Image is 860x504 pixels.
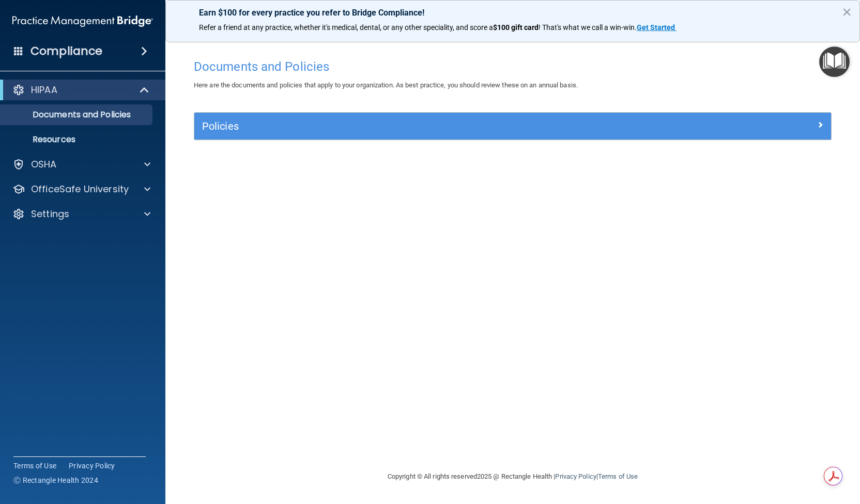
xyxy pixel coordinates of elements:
a: Privacy Policy [69,461,115,471]
a: HIPAA [12,84,150,96]
p: Documents and Policies [7,110,148,120]
span: Ⓒ Rectangle Health 2024 [13,475,98,485]
p: OSHA [31,158,57,171]
h4: Documents and Policies [194,60,832,73]
strong: Get Started [637,23,675,32]
a: Get Started [637,23,677,32]
button: Open Resource Center [819,47,850,77]
p: Resources [7,134,148,145]
p: Settings [31,208,69,220]
strong: $100 gift card [493,23,539,32]
div: Copyright © All rights reserved 2025 @ Rectangle Health | | [324,460,701,493]
a: Policies [202,118,823,134]
a: Terms of Use [598,472,638,480]
span: Here are the documents and policies that apply to your organization. As best practice, you should... [194,81,578,89]
a: Terms of Use [13,461,56,471]
p: OfficeSafe University [31,183,129,195]
button: Close [842,4,852,20]
img: PMB logo [12,11,153,32]
h4: Compliance [30,44,102,58]
h5: Policies [202,120,664,132]
a: Settings [12,208,150,220]
a: OSHA [12,158,150,171]
span: Refer a friend at any practice, whether it's medical, dental, or any other speciality, and score a [199,23,493,32]
span: ! That's what we call a win-win. [539,23,637,32]
p: Earn $100 for every practice you refer to Bridge Compliance! [199,8,826,18]
a: OfficeSafe University [12,183,150,195]
a: Privacy Policy [555,472,596,480]
p: HIPAA [31,84,57,96]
